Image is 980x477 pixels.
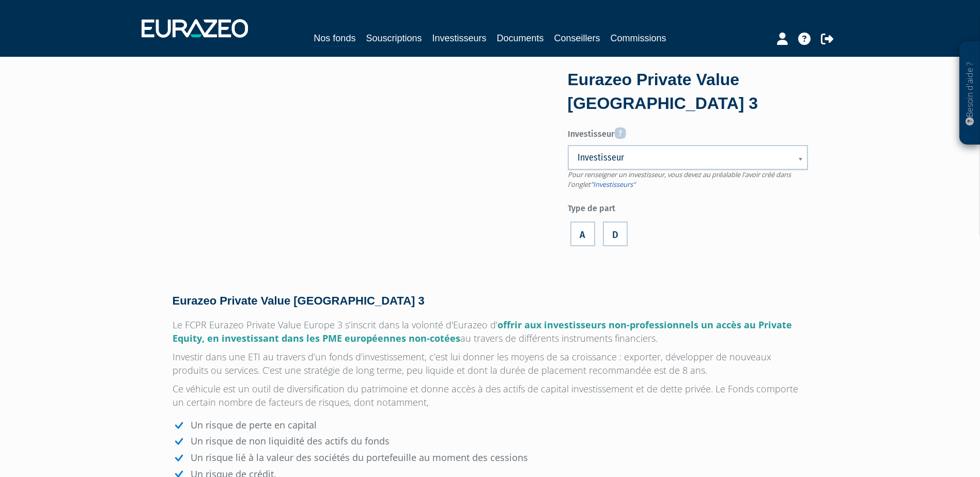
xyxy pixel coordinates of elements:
[568,170,791,189] span: Pour renseigner un investisseur, vous devez au préalable l'avoir créé dans l'onglet
[568,123,808,140] label: Investisseur
[568,68,808,115] div: Eurazeo Private Value [GEOGRAPHIC_DATA] 3
[570,221,595,246] label: A
[554,31,600,45] a: Conseillers
[173,436,808,447] li: Un risque de non liquidité des actifs du fonds
[173,295,808,307] h4: Eurazeo Private Value [GEOGRAPHIC_DATA] 3
[173,318,808,345] p: Le FCPR Eurazeo Private Value Europe 3 s’inscrit dans la volonté d'Eurazeo d’ au travers de diffé...
[314,31,355,47] a: Nos fonds
[568,199,808,215] label: Type de part
[578,151,785,164] span: Investisseur
[432,31,486,45] a: Investisseurs
[603,221,628,246] label: D
[173,420,808,431] li: Un risque de perte en capital
[142,19,248,38] img: 1732889491-logotype_eurazeo_blanc_rvb.png
[611,31,666,45] a: Commissions
[590,180,635,189] a: "Investisseurs"
[173,382,808,409] p: Ce véhicule est un outil de diversification du patrimoine et donne accès à des actifs de capital ...
[173,350,808,377] p: Investir dans une ETI au travers d’un fonds d’investissement, c’est lui donner les moyens de sa c...
[964,47,976,140] p: Besoin d'aide ?
[173,319,792,344] span: offrir aux investisseurs non-professionnels un accès au Private Equity, en investissant dans les ...
[366,31,422,45] a: Souscriptions
[497,31,544,45] a: Documents
[173,72,538,278] iframe: YouTube video player
[173,452,808,464] li: Un risque lié à la valeur des sociétés du portefeuille au moment des cessions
